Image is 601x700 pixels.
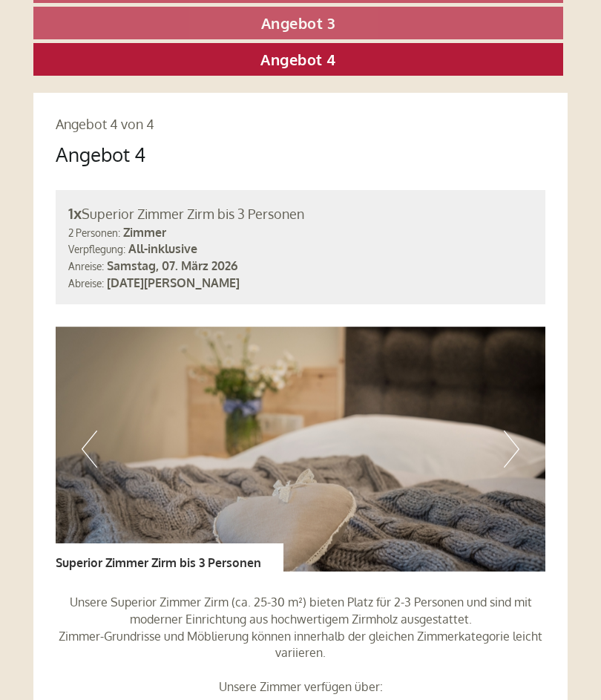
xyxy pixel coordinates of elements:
[259,88,479,134] div: Wie sind die Zeiten zum Abendessen?
[22,140,308,152] div: Berghotel Alpenrast
[504,431,519,468] button: Next
[11,40,247,85] div: Guten Tag, wie können wir Ihnen helfen?
[390,385,490,417] button: Senden
[68,203,533,224] div: Superior Zimmer Zirm bis 3 Personen
[68,260,104,272] small: Anreise:
[208,11,281,36] div: Samstag
[68,203,82,223] b: 1x
[123,225,166,240] b: Zimmer
[56,140,145,168] div: Angebot 4
[22,186,308,197] small: 18:39
[261,13,336,33] span: Angebot 3
[128,241,197,256] b: All-inklusive
[11,137,315,199] div: Wir servieren unser Abendessen Zwischen 18,30 und 19,30 Uhr
[260,50,336,69] span: Angebot 4
[107,258,237,273] b: Samstag, 07. März 2026
[266,91,467,103] div: Sie
[56,116,154,132] span: Angebot 4 von 4
[22,72,240,82] small: 18:35
[56,327,545,572] img: image
[107,275,240,290] b: [DATE][PERSON_NAME]
[68,226,120,239] small: 2 Personen:
[266,120,467,131] small: 18:36
[68,243,125,255] small: Verpflegung:
[68,277,104,290] small: Abreise:
[22,43,240,55] div: Berghotel Alpenrast
[56,543,283,572] div: Superior Zimmer Zirm bis 3 Personen
[82,431,97,468] button: Previous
